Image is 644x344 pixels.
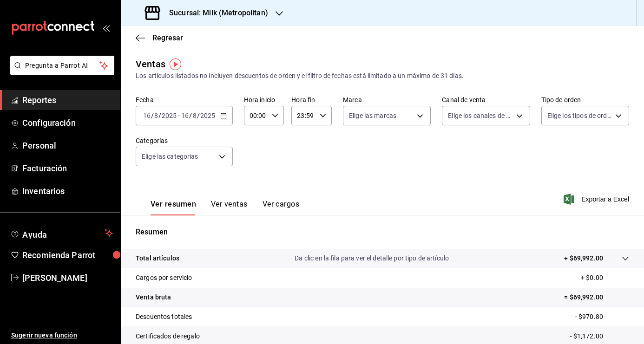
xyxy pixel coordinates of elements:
[151,200,196,215] button: Ver resumen
[170,58,181,70] img: Tooltip marker
[7,67,114,77] a: Pregunta a Parrot AI
[565,194,629,205] button: Exportar a Excel
[136,57,165,71] div: Ventas
[22,272,113,284] span: [PERSON_NAME]
[263,200,300,215] button: Ver cargos
[102,24,110,32] button: open_drawer_menu
[564,253,603,263] p: + $69,992.00
[136,273,192,283] p: Cargos por servicio
[581,273,629,283] p: + $0.00
[10,56,114,75] button: Pregunta a Parrot AI
[291,97,332,103] label: Hora fin
[570,331,629,341] p: - $1,172.00
[161,112,177,119] input: ----
[136,71,629,81] div: Los artículos listados no incluyen descuentos de orden y el filtro de fechas está limitado a un m...
[22,185,113,197] span: Inventarios
[22,117,113,129] span: Configuración
[25,61,100,71] span: Pregunta a Parrot AI
[136,97,233,103] label: Fecha
[136,33,183,42] button: Regresar
[22,249,113,261] span: Recomienda Parrot
[448,111,513,120] span: Elige los canales de venta
[158,112,161,119] span: /
[136,292,171,302] p: Venta bruta
[22,162,113,175] span: Facturación
[151,112,154,119] span: /
[11,331,113,340] span: Sugerir nueva función
[143,112,151,119] input: --
[192,112,197,119] input: --
[349,111,396,120] span: Elige las marcas
[136,312,192,322] p: Descuentos totales
[22,94,113,106] span: Reportes
[541,97,629,103] label: Tipo de orden
[547,111,612,120] span: Elige los tipos de orden
[22,227,101,239] span: Ayuda
[136,227,629,238] p: Resumen
[136,331,200,341] p: Certificados de regalo
[152,33,183,42] span: Regresar
[178,112,180,119] span: -
[151,200,299,215] div: navigation tabs
[244,97,284,103] label: Hora inicio
[136,253,179,263] p: Total artículos
[142,152,198,161] span: Elige las categorías
[211,200,248,215] button: Ver ventas
[162,7,268,19] h3: Sucursal: Milk (Metropolitan)
[575,312,629,322] p: - $970.80
[200,112,216,119] input: ----
[136,137,233,144] label: Categorías
[295,253,449,263] p: Da clic en la fila para ver el detalle por tipo de artículo
[154,112,158,119] input: --
[189,112,192,119] span: /
[564,292,629,302] p: = $69,992.00
[343,97,431,103] label: Marca
[442,97,530,103] label: Canal de venta
[197,112,200,119] span: /
[181,112,189,119] input: --
[22,139,113,152] span: Personal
